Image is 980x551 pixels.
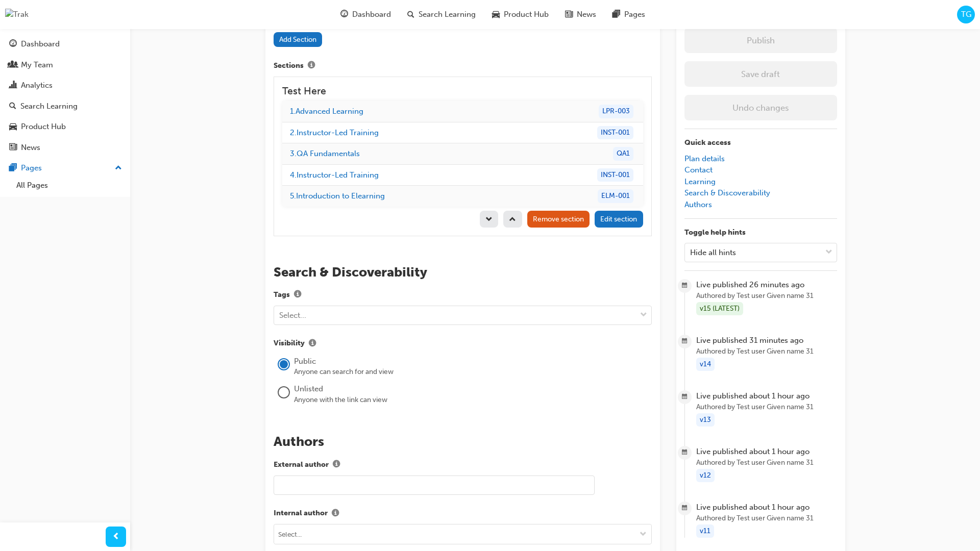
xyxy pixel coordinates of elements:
[696,524,714,538] div: v11
[4,76,126,95] a: Analytics
[4,159,126,178] button: Pages
[21,121,66,133] div: Product Hub
[274,32,323,47] button: Add Section
[684,188,770,197] a: Search & Discoverability
[340,8,348,21] span: guage-icon
[294,395,652,405] div: Anyone with the link can view
[612,8,620,21] span: pages-icon
[480,211,499,228] button: down-icon
[333,461,340,469] span: info-icon
[290,128,379,137] a: 2.Instructor-Led Training
[598,189,633,203] div: ELM-001
[624,9,645,20] span: Pages
[9,122,17,132] span: car-icon
[308,62,315,70] span: info-icon
[684,165,713,174] a: Contact
[21,162,42,174] div: Pages
[599,105,633,118] div: LPR-003
[604,4,653,25] a: pages-iconPages
[9,164,17,173] span: pages-icon
[12,178,126,193] a: All Pages
[484,4,557,25] a: car-iconProduct Hub
[696,402,837,413] span: Authored by Test user Given name 31
[696,457,837,469] span: Authored by Test user Given name 31
[274,288,652,302] label: Tags
[9,81,17,90] span: chart-icon
[600,215,637,223] span: Edit section
[485,216,493,224] span: down-icon
[21,59,53,71] div: My Team
[682,335,688,348] span: calendar-icon
[274,458,652,471] label: External author
[503,211,522,228] button: up-icon
[696,279,837,290] span: Live published 26 minutes ago
[957,6,975,23] button: TG
[332,4,399,25] a: guage-iconDashboard
[294,356,652,367] div: Public
[696,357,715,371] div: v14
[274,337,652,350] label: Visibility
[684,28,837,53] button: Publish
[696,468,715,482] div: v12
[684,137,837,149] p: Quick access
[597,126,633,140] div: INST-001
[613,147,633,161] div: QA1
[696,390,837,402] span: Live published about 1 hour ago
[5,9,29,20] img: Trak
[21,38,60,50] div: Dashboard
[504,9,549,20] span: Product Hub
[682,446,688,459] span: calendar-icon
[21,80,53,91] div: Analytics
[294,291,301,299] span: info-icon
[9,40,17,49] span: guage-icon
[4,117,126,136] a: Product Hub
[4,35,126,54] a: Dashboard
[595,211,643,228] button: pencil-iconEdit section
[640,531,647,539] span: down-icon
[328,507,343,520] button: Internal author
[696,513,837,524] span: Authored by Test user Given name 31
[329,458,344,471] button: External author
[4,97,126,116] a: Search Learning
[9,61,17,70] span: people-icon
[274,264,652,281] h2: Search & Discoverability
[696,413,715,427] div: v13
[274,524,651,544] input: Select...
[305,337,320,350] button: Visibility
[112,531,120,543] span: prev-icon
[684,227,837,239] p: Toggle help hints
[4,56,126,74] a: My Team
[696,334,837,346] span: Live published 31 minutes ago
[290,170,379,180] a: 4.Instructor-Led Training
[682,502,688,515] span: calendar-icon
[696,346,837,358] span: Authored by Test user Given name 31
[696,302,743,315] div: v15 (LATEST)
[294,383,652,395] div: Unlisted
[492,8,500,21] span: car-icon
[527,211,590,228] button: trash-iconRemove section
[682,391,688,404] span: calendar-icon
[115,162,122,175] span: up-icon
[577,9,596,20] span: News
[399,4,484,25] a: search-iconSearch Learning
[696,290,837,302] span: Authored by Test user Given name 31
[684,177,716,186] a: Learning
[509,216,516,224] span: up-icon
[332,510,339,518] span: info-icon
[9,102,16,111] span: search-icon
[961,9,971,20] span: TG
[684,61,837,87] button: Save draft
[279,310,306,321] div: Select...
[825,246,832,259] span: down-icon
[597,168,633,182] div: INST-001
[4,138,126,157] a: News
[4,33,126,159] button: DashboardMy TeamAnalyticsSearch LearningProduct HubNews
[684,154,725,163] a: Plan details
[684,199,712,209] a: Authors
[696,501,837,513] span: Live published about 1 hour ago
[20,101,78,112] div: Search Learning
[290,107,363,116] a: 1.Advanced Learning
[274,59,652,72] label: Sections
[274,507,652,520] label: Internal author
